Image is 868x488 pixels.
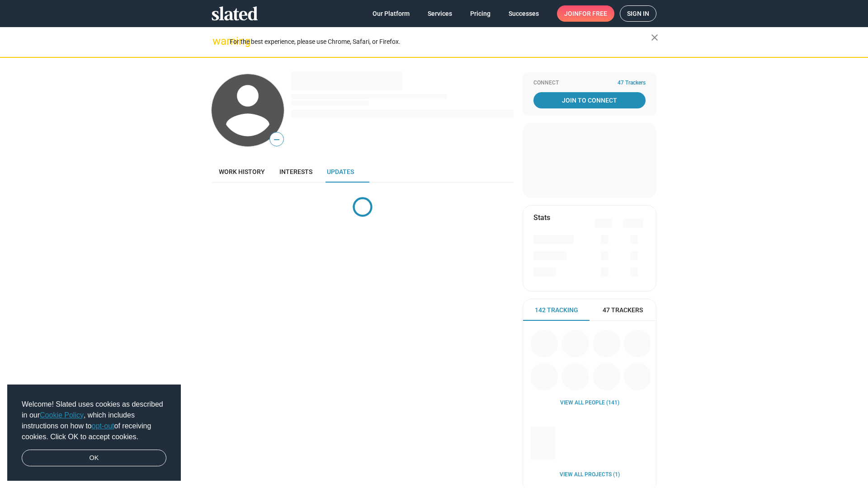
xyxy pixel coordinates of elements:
[270,134,283,145] span: —
[272,161,320,183] a: Interests
[212,36,223,47] mat-icon: warning
[470,5,491,22] span: Pricing
[279,168,312,175] span: Interests
[579,5,607,22] span: for free
[212,161,272,183] a: Work history
[560,399,619,407] a: View all People (141)
[533,80,646,87] div: Connect
[603,306,643,314] span: 47 Trackers
[620,5,656,22] a: Sign in
[92,422,114,430] a: opt-out
[7,385,181,481] div: cookieconsent
[420,5,459,22] a: Services
[327,168,354,175] span: Updates
[501,5,546,22] a: Successes
[373,5,410,22] span: Our Platform
[564,5,607,22] span: Join
[557,5,614,22] a: Joinfor free
[627,6,649,21] span: Sign in
[219,168,265,175] span: Work history
[365,5,417,22] a: Our Platform
[533,213,550,222] mat-card-title: Stats
[428,5,452,22] span: Services
[560,471,620,479] a: View all Projects (1)
[533,92,646,108] a: Join To Connect
[618,80,646,87] span: 47 Trackers
[230,36,651,48] div: For the best experience, please use Chrome, Safari, or Firefox.
[509,5,539,22] span: Successes
[649,32,660,43] mat-icon: close
[40,411,84,419] a: Cookie Policy
[535,306,578,314] span: 142 Tracking
[22,450,166,467] a: dismiss cookie message
[22,399,166,442] span: Welcome! Slated uses cookies as described in our , which includes instructions on how to of recei...
[535,92,644,108] span: Join To Connect
[463,5,498,22] a: Pricing
[320,161,361,183] a: Updates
